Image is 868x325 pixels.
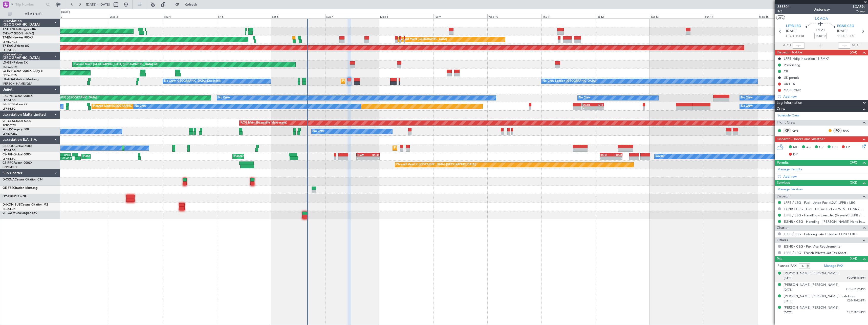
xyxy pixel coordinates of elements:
[3,36,12,39] span: T7-EMI
[784,200,856,205] a: LFPB / LBG - Fuel - Jetex Fuel (LXA) LFPB / LBG
[741,103,753,110] div: No Crew
[3,82,32,86] a: [PERSON_NAME]/QSA
[784,82,795,86] div: UK ETA
[3,212,15,215] span: 9H-CWM
[850,160,857,165] span: (0/0)
[3,61,28,64] a: LX-GBHFalcon 7X
[850,180,857,185] span: (3/3)
[368,153,379,156] div: KSFO
[3,149,16,152] a: LFPB/LBG
[852,43,860,48] span: ALDT
[3,78,39,81] a: LX-AOACitation Mustang
[776,15,785,20] button: UTC
[777,100,802,106] span: Leg Information
[784,299,792,303] span: [DATE]
[783,43,791,48] span: ATOT
[784,213,865,217] a: LFPB / LBG - Handling - ExecuJet (Skyvalet) LFPB / LBG
[593,103,603,106] div: RJTT
[3,195,27,198] a: OY-CBKPC12/NG
[784,311,792,314] span: [DATE]
[325,14,379,18] div: Sun 7
[3,45,29,48] a: T7-EAGLFalcon 8X
[3,103,28,106] a: F-HECDFalcon 7X
[60,157,72,160] div: 07:45 Z
[784,244,840,249] a: EGNR / CEG - Pax Visa Requirements
[61,10,70,14] div: [DATE]
[3,153,31,156] a: CS-JHHGlobal 6000
[777,225,789,231] span: Charter
[3,28,36,31] a: T7-DYNChallenger 604
[487,14,541,18] div: Wed 10
[3,207,15,211] a: ELLX/LUX
[3,107,16,111] a: LFPB/LBG
[777,194,791,199] span: Dispatch
[846,145,850,150] span: FP
[83,153,163,160] div: Planned Maint [GEOGRAPHIC_DATA] ([GEOGRAPHIC_DATA])
[3,178,43,181] a: D-CKNACessna Citation CJ4
[3,78,14,81] span: LX-AOA
[6,10,55,18] button: All Aircraft
[396,161,476,169] div: Planned Maint [GEOGRAPHIC_DATA] ([GEOGRAPHIC_DATA])
[741,94,753,102] div: No Crew
[704,14,758,18] div: Sun 14
[784,288,792,292] span: [DATE]
[777,50,802,55] span: Dispatch To-Dos
[3,65,17,69] a: EDLW/DTM
[433,14,487,18] div: Tue 9
[163,14,217,18] div: Thu 4
[357,157,368,160] div: -
[3,28,14,31] span: T7-DYN
[234,153,314,160] div: Planned Maint [GEOGRAPHIC_DATA] ([GEOGRAPHIC_DATA])
[650,14,704,18] div: Sat 13
[3,128,13,131] span: 9H-LPZ
[777,120,795,126] span: Flight Crew
[837,29,848,34] span: [DATE]
[777,106,785,112] span: Crew
[784,69,788,73] div: CB
[777,4,790,9] span: 536504
[792,128,804,133] a: QVS
[3,128,29,131] a: 9H-LPZLegacy 500
[379,14,433,18] div: Mon 8
[93,103,173,110] div: Planned Maint [GEOGRAPHIC_DATA] ([GEOGRAPHIC_DATA])
[13,12,53,16] span: All Aircraft
[777,9,790,14] span: 2/2
[600,157,611,160] div: -
[394,144,474,152] div: Planned Maint [GEOGRAPHIC_DATA] ([GEOGRAPHIC_DATA])
[611,157,622,160] div: -
[777,187,803,192] a: Manage Services
[180,3,202,6] span: Refresh
[399,36,447,43] div: Planned Maint [GEOGRAPHIC_DATA]
[777,263,796,269] label: Planned PAX
[3,187,13,190] span: OE-FZE
[819,145,823,150] span: CR
[784,75,799,80] div: UK permit
[847,276,865,280] span: YC091648 (PP)
[656,153,664,160] div: Owner
[3,145,14,148] span: CS-DOU
[806,145,811,150] span: AC
[3,145,32,148] a: CS-DOUGlobal 6500
[3,73,17,77] a: EDLW/DTM
[241,119,287,127] div: AOG Maint Brazzaville (Maya-maya)
[3,153,13,156] span: CS-JHH
[777,113,799,118] a: Schedule Crew
[846,287,865,292] span: GC578179 (PP)
[777,167,802,172] a: Manage Permits
[786,24,801,29] span: LFPB LBG
[837,24,854,29] span: EGNR CEG
[832,145,838,150] span: FFC
[793,145,798,150] span: MF
[777,256,782,262] span: Pax
[218,94,230,102] div: No Crew
[541,14,596,18] div: Thu 11
[313,128,324,135] div: No Crew
[833,128,842,133] div: FO
[135,103,146,110] div: No Crew
[611,153,622,156] div: EHAM
[3,48,16,52] a: LFPB/LBG
[3,61,14,64] span: LX-GBH
[3,161,13,165] span: CS-RRC
[777,180,790,186] span: Services
[847,299,865,303] span: CS449092 (PP)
